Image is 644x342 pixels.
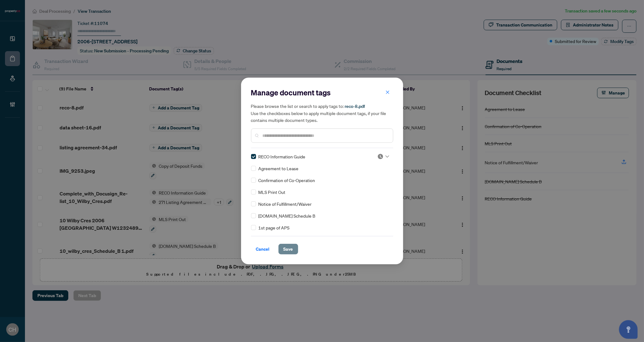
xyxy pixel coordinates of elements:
span: Pending Review [377,153,389,160]
span: MLS Print Out [259,189,286,195]
span: Agreement to Lease [259,165,299,172]
span: Confirmation of Co-Operation [259,177,315,184]
span: [DOMAIN_NAME] Schedule B [259,212,316,219]
span: reco-8.pdf [345,104,365,109]
h5: Please browse the list or search to apply tags to: Use the checkboxes below to apply multiple doc... [251,103,393,123]
button: Cancel [251,244,275,254]
span: Save [283,244,293,254]
button: Save [278,244,298,254]
span: Cancel [256,244,270,254]
span: close [385,90,390,94]
span: 1st page of APS [259,224,290,231]
h2: Manage document tags [251,88,393,98]
button: Open asap [619,320,638,339]
span: Notice of Fulfillment/Waiver [259,200,312,207]
img: status [377,153,384,160]
span: RECO Information Guide [259,153,306,160]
